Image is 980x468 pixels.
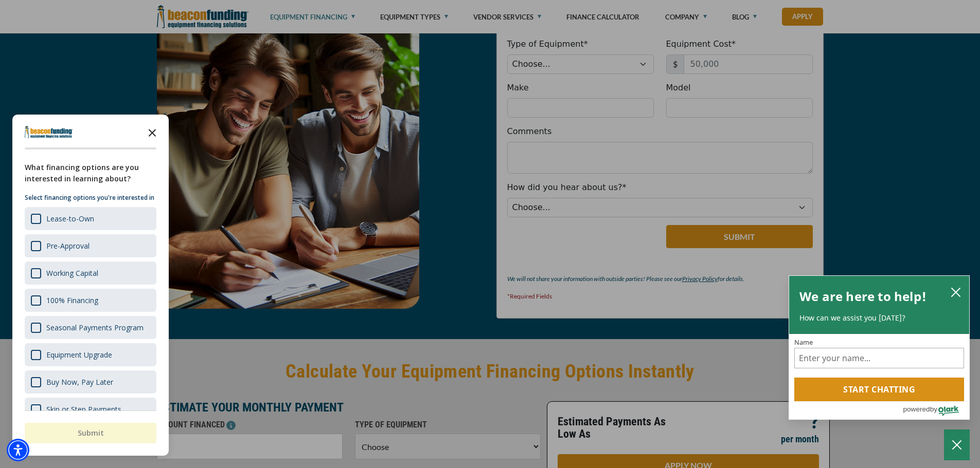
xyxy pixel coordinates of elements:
div: olark chatbox [789,275,970,420]
div: Equipment Upgrade [46,350,112,360]
button: Close the survey [142,122,163,142]
div: What financing options are you interested in learning about? [25,162,156,184]
div: Accessibility Menu [7,439,29,461]
span: powered [903,403,930,416]
label: Name [794,339,964,346]
div: Pre-Approval [25,234,156,257]
div: Lease-to-Own [25,207,156,230]
button: Submit [25,423,156,443]
p: How can we assist you [DATE]? [799,313,959,323]
a: Powered by Olark [903,402,969,419]
input: Name [794,348,964,368]
div: Buy Now, Pay Later [25,370,156,394]
div: Survey [12,115,169,456]
span: by [930,403,937,416]
div: Skip or Step Payments [25,398,156,421]
div: Working Capital [25,261,156,285]
div: Working Capital [46,268,98,278]
div: 100% Financing [46,295,98,305]
h2: We are here to help! [799,286,926,307]
div: Seasonal Payments Program [25,316,156,339]
div: Seasonal Payments Program [46,323,144,332]
div: Pre-Approval [46,241,90,251]
button: Close Chatbox [944,429,970,460]
div: Buy Now, Pay Later [46,377,113,387]
div: Lease-to-Own [46,214,94,223]
p: Select financing options you're interested in [25,193,156,203]
div: 100% Financing [25,289,156,312]
div: Skip or Step Payments [46,404,121,414]
button: close chatbox [948,285,964,299]
div: Equipment Upgrade [25,343,156,366]
img: Company logo [25,126,73,138]
button: Start chatting [794,378,964,401]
